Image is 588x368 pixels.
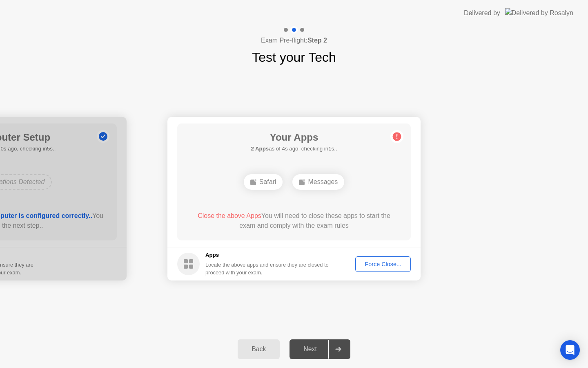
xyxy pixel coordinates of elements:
[292,174,344,190] div: Messages
[238,339,280,359] button: Back
[261,36,327,45] h4: Exam Pre-flight:
[189,211,399,231] div: You will need to close these apps to start the exam and comply with the exam rules
[205,261,329,276] div: Locate the above apps and ensure they are closed to proceed with your exam.
[251,130,337,145] h1: Your Apps
[198,212,261,219] span: Close the above Apps
[252,47,336,67] h1: Test your Tech
[307,37,327,44] b: Step 2
[205,251,329,259] h5: Apps
[358,261,408,267] div: Force Close...
[464,8,500,18] div: Delivered by
[560,340,580,360] div: Open Intercom Messenger
[505,8,573,18] img: Delivered by Rosalyn
[244,174,283,190] div: Safari
[251,146,269,152] b: 2 Apps
[240,346,277,353] div: Back
[292,346,328,353] div: Next
[290,339,350,359] button: Next
[355,256,411,272] button: Force Close...
[251,145,337,153] h5: as of 4s ago, checking in1s..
